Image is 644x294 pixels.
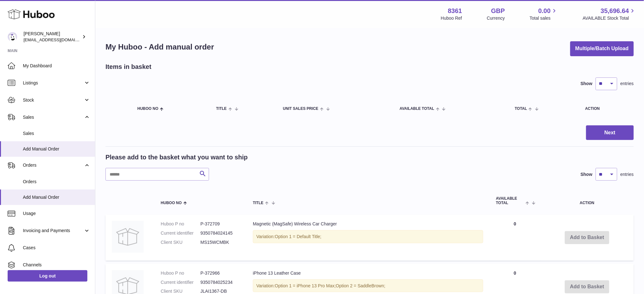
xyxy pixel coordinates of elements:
img: internalAdmin-8361@internal.huboo.com [8,32,17,42]
span: Orders [23,179,90,185]
span: AVAILABLE Stock Total [583,15,636,21]
span: Sales [23,114,84,120]
span: Add Manual Order [23,146,90,152]
span: Sales [23,130,90,137]
span: Listings [23,80,84,86]
strong: GBP [491,7,505,15]
span: Invoicing and Payments [23,228,84,234]
span: 35,696.64 [601,7,629,15]
span: Cases [23,245,90,251]
strong: 8361 [448,7,462,15]
span: Channels [23,262,90,268]
div: Currency [487,15,505,21]
span: [EMAIL_ADDRESS][DOMAIN_NAME] [24,37,93,42]
a: 35,696.64 AVAILABLE Stock Total [583,7,636,21]
span: Orders [23,162,84,168]
span: Stock [23,97,84,103]
span: Usage [23,210,90,217]
span: My Dashboard [23,63,90,69]
span: Total sales [530,15,558,21]
span: Add Manual Order [23,194,90,200]
div: Huboo Ref [441,15,462,21]
a: Log out [8,270,87,282]
span: 0.00 [539,7,551,15]
a: 0.00 Total sales [530,7,558,21]
div: [PERSON_NAME] [24,31,81,43]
